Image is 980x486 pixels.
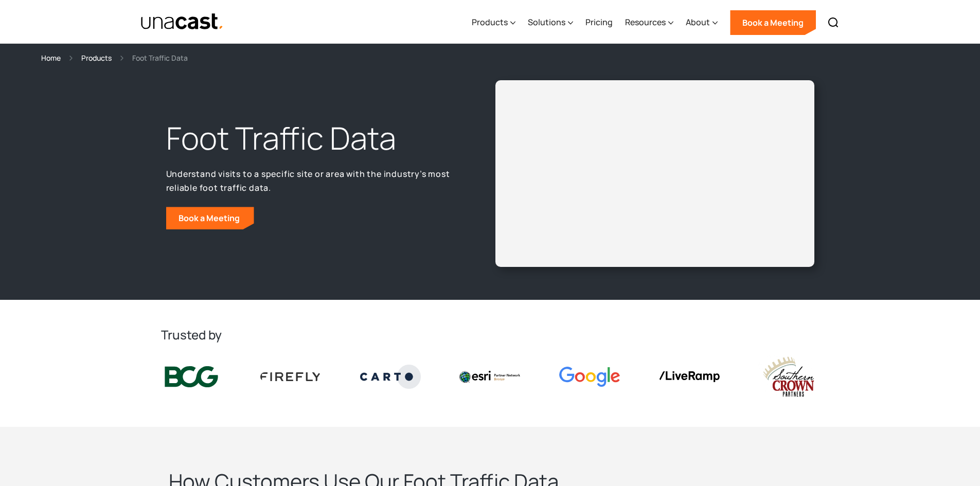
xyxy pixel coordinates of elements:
[730,10,816,35] a: Book a Meeting
[686,16,710,28] div: About
[140,13,224,31] a: home
[166,167,457,194] p: Understand visits to a specific site or area with the industry’s most reliable foot traffic data.
[260,372,321,381] img: Firefly Advertising logo
[81,52,112,64] a: Products
[559,367,620,387] img: Google logo
[161,364,222,390] img: BCG logo
[41,52,61,64] a: Home
[504,88,806,259] iframe: Unacast - European Vaccines v2
[166,207,254,229] a: Book a Meeting
[625,2,673,44] div: Resources
[528,2,573,44] div: Solutions
[360,365,421,388] img: Carto logo
[758,355,819,398] img: southern crown logo
[827,16,840,29] img: Search icon
[472,2,515,44] div: Products
[161,327,819,343] h2: Trusted by
[132,52,188,64] div: Foot Traffic Data
[472,16,508,28] div: Products
[585,2,613,44] a: Pricing
[459,371,520,382] img: Esri logo
[166,118,457,159] h1: Foot Traffic Data
[659,371,720,382] img: liveramp logo
[140,13,224,31] img: Unacast text logo
[528,16,565,28] div: Solutions
[625,16,666,28] div: Resources
[686,2,718,44] div: About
